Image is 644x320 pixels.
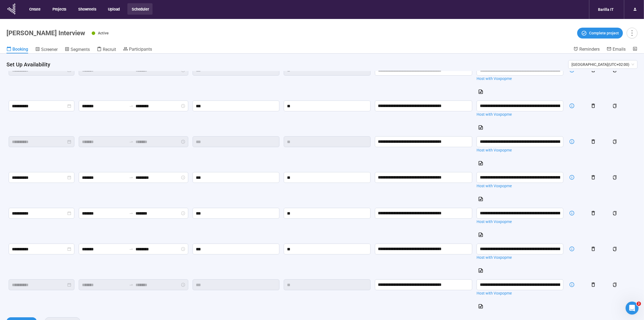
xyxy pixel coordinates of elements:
span: to [129,247,133,251]
span: copy [613,247,617,251]
span: swap-right [129,211,133,215]
a: Segments [65,46,90,53]
span: Screener [41,47,58,52]
a: Host with Voxpopme [477,76,563,82]
span: 2 [637,302,641,306]
a: Recruit [97,46,116,53]
iframe: Intercom live chat [626,302,639,315]
h1: [PERSON_NAME] Interview [6,29,85,37]
a: Host with Voxpopme [477,183,563,189]
a: Reminders [573,46,600,53]
span: [GEOGRAPHIC_DATA] ( UTC+02:00 ) [572,60,634,69]
span: copy [613,104,617,108]
button: copy [610,245,619,253]
button: Showreels [74,3,100,15]
span: copy [613,175,617,180]
button: Projects [48,3,70,15]
button: more [627,28,638,38]
a: Screener [35,46,58,53]
a: Booking [6,46,28,53]
span: to [129,104,133,108]
h4: Set Up Availability [6,61,564,68]
span: swap-right [129,247,133,251]
a: Host with Voxpopme [477,254,563,260]
a: Participants [123,46,152,53]
span: to [129,283,133,287]
span: copy [613,283,617,287]
button: Create [25,3,44,15]
span: Recruit [103,47,116,52]
a: Emails [607,46,626,53]
button: copy [610,102,619,110]
span: to [129,140,133,144]
span: Emails [613,47,626,52]
button: copy [610,209,619,218]
span: copy [613,140,617,144]
span: swap-right [129,104,133,108]
span: Booking [12,47,28,52]
span: to [129,211,133,215]
a: Host with Voxpopme [477,219,563,225]
a: Host with Voxpopme [477,147,563,153]
span: copy [613,211,617,215]
a: Host with Voxpopme [477,111,563,117]
button: copy [610,173,619,182]
span: Complete project [589,30,619,36]
button: Upload [104,3,124,15]
span: to [129,175,133,180]
button: copy [610,280,619,289]
button: Scheduler [127,3,153,15]
span: more [628,29,636,37]
span: swap-right [129,283,133,287]
a: Host with Voxpopme [477,290,563,296]
span: Active [98,31,109,35]
span: swap-right [129,175,133,180]
button: Complete project [577,28,623,38]
span: copy [613,68,617,72]
div: Barilla IT [595,4,617,15]
button: copy [610,137,619,146]
span: swap-right [129,140,133,144]
span: Segments [71,47,90,52]
span: Reminders [579,47,600,52]
span: Participants [129,47,152,52]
